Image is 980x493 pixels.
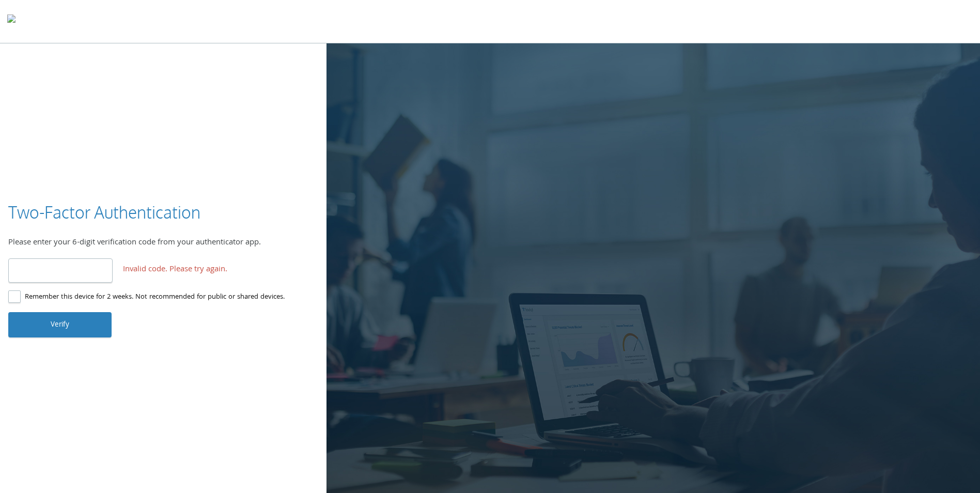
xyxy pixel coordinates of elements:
h3: Two-Factor Authentication [8,201,200,224]
label: Remember this device for 2 weeks. Not recommended for public or shared devices. [8,291,285,304]
div: Please enter your 6-digit verification code from your authenticator app. [8,237,318,250]
span: Invalid code. Please try again. [123,264,227,277]
button: Verify [8,312,112,337]
img: todyl-logo-dark.svg [7,11,15,32]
